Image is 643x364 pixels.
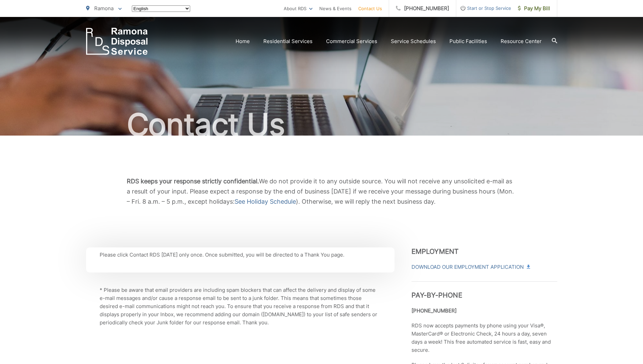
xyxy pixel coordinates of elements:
a: News & Events [319,4,351,13]
select: Select a language [132,5,190,12]
span: Ramona [94,5,114,12]
a: Commercial Services [326,37,377,45]
a: Service Schedules [391,37,436,45]
span: Pay My Bill [518,4,550,13]
a: Contact Us [358,4,382,13]
p: We do not provide it to any outside source. You will not receive any unsolicited e-mail as a resu... [127,176,517,207]
strong: RDS keeps your response strictly confidential. [127,178,259,185]
p: RDS now accepts payments by phone using your Visa®, MasterCard® or Electronic Check, 24 hours a d... [411,322,557,354]
p: Please click Contact RDS [DATE] only once. Once submitted, you will be directed to a Thank You page. [100,251,381,259]
a: Download Our Employment Application [411,263,529,271]
h3: Pay-by-Phone [411,281,557,299]
a: Residential Services [263,37,313,45]
strong: [PHONE_NUMBER] [411,307,457,314]
a: About RDS [284,4,313,13]
a: EDCD logo. Return to the homepage. [86,28,148,55]
h1: Contact Us [86,108,557,142]
a: Public Facilities [449,37,487,45]
p: * Please be aware that email providers are including spam blockers that can affect the delivery a... [100,286,381,327]
a: See Holiday Schedule [235,197,296,207]
a: Resource Center [501,37,542,45]
a: Home [236,37,250,45]
h3: Employment [411,247,557,256]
